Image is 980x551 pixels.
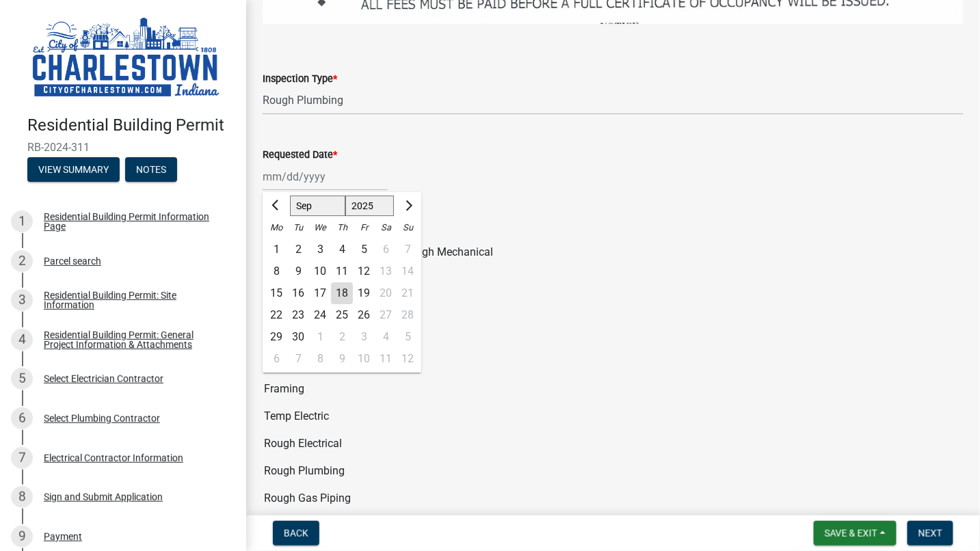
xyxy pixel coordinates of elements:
div: Wednesday, September 3, 2025 [309,239,331,260]
div: Thursday, September 4, 2025 [331,239,353,260]
div: Thursday, September 18, 2025 [331,282,353,304]
wm-modal-confirm: Summary [27,165,120,176]
div: Monday, September 29, 2025 [265,326,287,348]
div: 2 [11,250,33,272]
label: Requested Date [263,150,337,160]
div: 2 [287,239,309,260]
div: 1 [11,211,33,232]
div: Wednesday, September 24, 2025 [309,304,331,326]
div: Payment [44,532,82,541]
button: Previous month [268,195,284,217]
button: View Summary [27,157,120,182]
div: 26 [353,304,375,326]
div: 5 [353,239,375,260]
span: Back [284,528,308,539]
div: Friday, September 12, 2025 [353,260,375,282]
div: 9 [11,526,33,548]
div: 3 [309,239,331,260]
div: 3 [11,289,33,311]
div: 2 [331,326,353,348]
div: Thursday, September 11, 2025 [331,260,353,282]
input: mm/dd/yyyy [263,163,388,191]
div: Select Electrician Contractor [44,374,163,384]
div: 12 [353,260,375,282]
button: Notes [125,157,177,182]
div: Friday, September 5, 2025 [353,239,375,260]
div: Monday, September 22, 2025 [265,304,287,326]
div: 5 [11,368,33,390]
div: Electrical Contractor Information [44,453,183,463]
div: Parcel search [44,256,101,266]
div: Monday, September 1, 2025 [265,239,287,260]
div: 15 [265,282,287,304]
div: 16 [287,282,309,304]
div: Monday, September 8, 2025 [265,260,287,282]
div: 9 [287,260,309,282]
div: Tuesday, September 30, 2025 [287,326,309,348]
div: Wednesday, September 10, 2025 [309,260,331,282]
img: City of Charlestown, Indiana [27,14,224,101]
div: 4 [11,329,33,351]
div: Wednesday, October 1, 2025 [309,326,331,348]
button: Back [273,521,319,546]
div: Tuesday, September 16, 2025 [287,282,309,304]
div: Sign and Submit Application [44,492,163,502]
div: 22 [265,304,287,326]
div: Mo [265,217,287,239]
div: Thursday, October 2, 2025 [331,326,353,348]
select: Select month [290,196,345,216]
div: Fr [353,217,375,239]
div: Tuesday, September 9, 2025 [287,260,309,282]
span: Save & Exit [825,528,877,539]
button: Save & Exit [814,521,897,546]
div: 1 [265,239,287,260]
div: 18 [331,282,353,304]
label: Inspection Type [263,75,337,84]
button: Next [908,521,953,546]
div: 19 [353,282,375,304]
div: Residential Building Permit Information Page [44,212,224,231]
div: 8 [265,260,287,282]
div: 7 [11,447,33,469]
div: We [309,217,331,239]
div: 4 [331,239,353,260]
div: Sa [375,217,397,239]
div: 6 [11,407,33,429]
div: Tuesday, September 23, 2025 [287,304,309,326]
div: 30 [287,326,309,348]
div: Monday, September 15, 2025 [265,282,287,304]
div: Select Plumbing Contractor [44,414,160,423]
div: 29 [265,326,287,348]
select: Select year [345,196,395,216]
wm-modal-confirm: Notes [125,165,177,176]
div: Friday, September 19, 2025 [353,282,375,304]
h4: Residential Building Permit [27,116,235,135]
div: 24 [309,304,331,326]
div: 1 [309,326,331,348]
div: Tu [287,217,309,239]
div: 10 [309,260,331,282]
div: Residential Building Permit: General Project Information & Attachments [44,330,224,349]
div: 25 [331,304,353,326]
div: 8 [11,486,33,508]
div: Th [331,217,353,239]
span: Next [918,528,942,539]
div: Su [397,217,419,239]
div: 23 [287,304,309,326]
div: 11 [331,260,353,282]
div: 17 [309,282,331,304]
div: Friday, September 26, 2025 [353,304,375,326]
div: Wednesday, September 17, 2025 [309,282,331,304]
div: Residential Building Permit: Site Information [44,291,224,310]
span: RB-2024-311 [27,141,219,154]
div: Tuesday, September 2, 2025 [287,239,309,260]
div: Thursday, September 25, 2025 [331,304,353,326]
button: Next month [399,195,416,217]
